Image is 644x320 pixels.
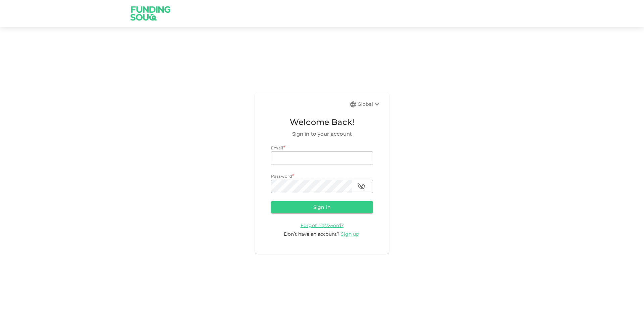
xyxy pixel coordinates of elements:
[301,222,344,228] a: Forgot Password?
[271,201,373,213] button: Sign in
[358,100,381,108] div: Global
[271,180,352,193] input: password
[271,151,373,165] input: email
[271,116,373,129] span: Welcome Back!
[284,231,339,237] span: Don’t have an account?
[341,231,359,237] span: Sign up
[271,130,373,138] span: Sign in to your account
[271,174,292,179] span: Password
[271,145,283,150] span: Email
